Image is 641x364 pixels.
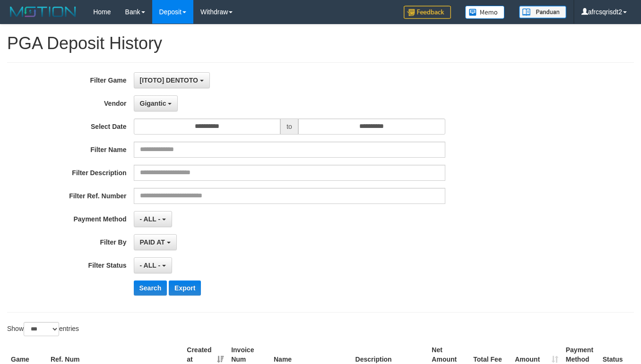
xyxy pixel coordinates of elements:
img: MOTION_logo.png [7,5,79,19]
span: [ITOTO] DENTOTO [140,76,198,84]
button: Search [134,280,167,296]
button: Gigantic [134,95,178,111]
img: Feedback.jpg [404,6,451,19]
button: PAID AT [134,234,177,250]
button: Export [169,280,201,296]
button: - ALL - [134,257,172,273]
span: - ALL - [140,262,161,269]
img: Button%20Memo.svg [465,6,505,19]
span: to [280,119,298,135]
button: [ITOTO] DENTOTO [134,72,210,88]
label: Show entries [7,322,79,336]
button: - ALL - [134,211,172,227]
h1: PGA Deposit History [7,34,634,53]
span: - ALL - [140,215,161,223]
img: panduan.png [519,6,566,18]
select: Showentries [24,322,59,336]
span: PAID AT [140,238,165,246]
span: Gigantic [140,100,166,107]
